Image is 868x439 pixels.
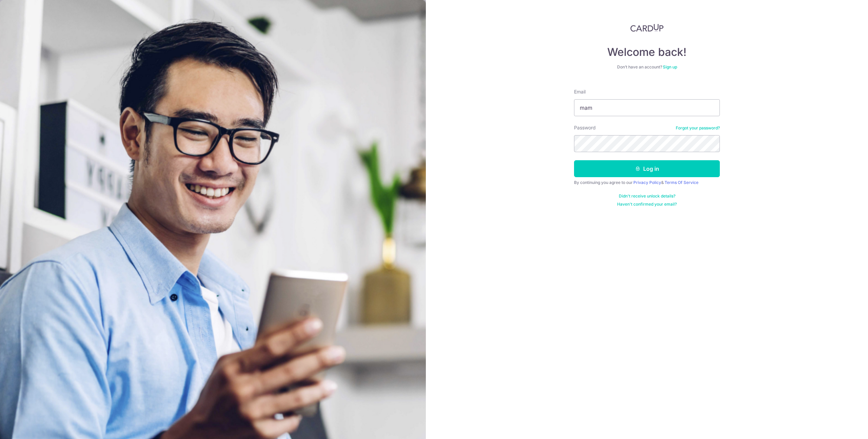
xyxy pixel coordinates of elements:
[574,160,720,177] button: Log in
[663,64,677,69] a: Sign up
[619,193,675,199] a: Didn't receive unlock details?
[574,88,586,95] label: Email
[617,202,677,207] a: Haven't confirmed your email?
[574,124,596,131] label: Password
[665,180,698,185] a: Terms Of Service
[574,99,720,116] input: Enter your Email
[574,45,720,59] h4: Welcome back!
[676,125,720,131] a: Forgot your password?
[633,180,661,185] a: Privacy Policy
[574,64,720,70] div: Don’t have an account?
[574,180,720,185] div: By continuing you agree to our &
[630,24,664,32] img: CardUp Logo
